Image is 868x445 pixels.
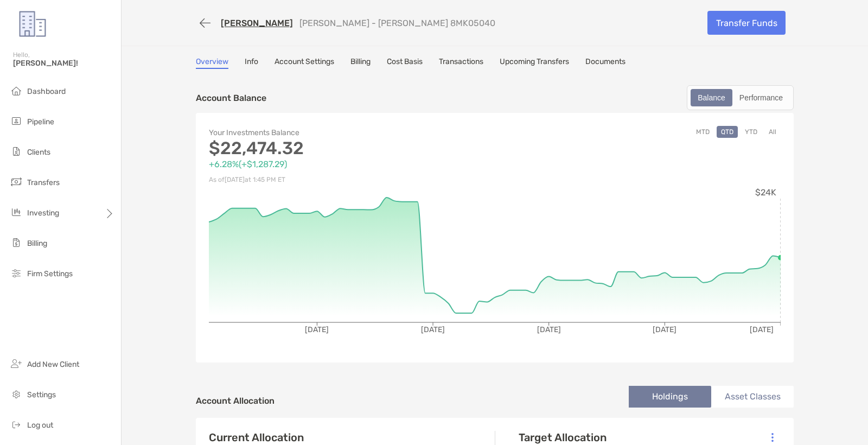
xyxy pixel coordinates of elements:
[209,173,495,187] p: As of [DATE] at 1:45 PM ET
[10,84,23,97] img: dashboard icon
[10,418,23,431] img: logout icon
[692,126,714,138] button: MTD
[209,126,495,139] p: Your Investments Balance
[27,269,73,278] span: Firm Settings
[209,431,304,444] h4: Current Allocation
[27,117,54,126] span: Pipeline
[717,126,738,138] button: QTD
[196,91,266,105] p: Account Balance
[350,57,371,69] a: Billing
[10,206,23,219] img: investing icon
[10,175,23,188] img: transfers icon
[27,208,59,218] span: Investing
[10,145,23,158] img: clients icon
[519,431,629,444] h4: Target Allocation
[196,396,275,406] h4: Account Allocation
[209,157,495,171] p: +6.28% ( +$1,287.29 )
[27,148,50,157] span: Clients
[10,115,23,128] img: pipeline icon
[10,266,23,279] img: firm-settings icon
[764,126,781,138] button: All
[196,57,228,69] a: Overview
[711,386,794,408] li: Asset Classes
[10,236,23,249] img: billing icon
[13,59,114,68] span: [PERSON_NAME]!
[27,87,66,96] span: Dashboard
[741,126,762,138] button: YTD
[10,357,23,370] img: add_new_client icon
[27,239,47,248] span: Billing
[13,4,52,43] img: Zoe Logo
[10,387,23,400] img: settings icon
[585,57,626,69] a: Documents
[733,90,789,105] div: Performance
[692,90,731,105] div: Balance
[209,142,495,155] p: $22,474.32
[299,18,495,28] p: [PERSON_NAME] - [PERSON_NAME] 8MK05040
[750,325,774,334] tspan: [DATE]
[27,421,53,430] span: Log out
[707,11,786,35] a: Transfer Funds
[421,325,445,334] tspan: [DATE]
[245,57,258,69] a: Info
[755,187,776,198] tspan: $24K
[221,18,293,28] a: [PERSON_NAME]
[771,433,774,442] img: Icon List Menu
[500,57,569,69] a: Upcoming Transfers
[27,178,60,187] span: Transfers
[27,390,56,399] span: Settings
[275,57,334,69] a: Account Settings
[687,85,794,110] div: segmented control
[537,325,561,334] tspan: [DATE]
[439,57,483,69] a: Transactions
[305,325,329,334] tspan: [DATE]
[653,325,676,334] tspan: [DATE]
[27,360,79,369] span: Add New Client
[629,386,711,408] li: Holdings
[387,57,423,69] a: Cost Basis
